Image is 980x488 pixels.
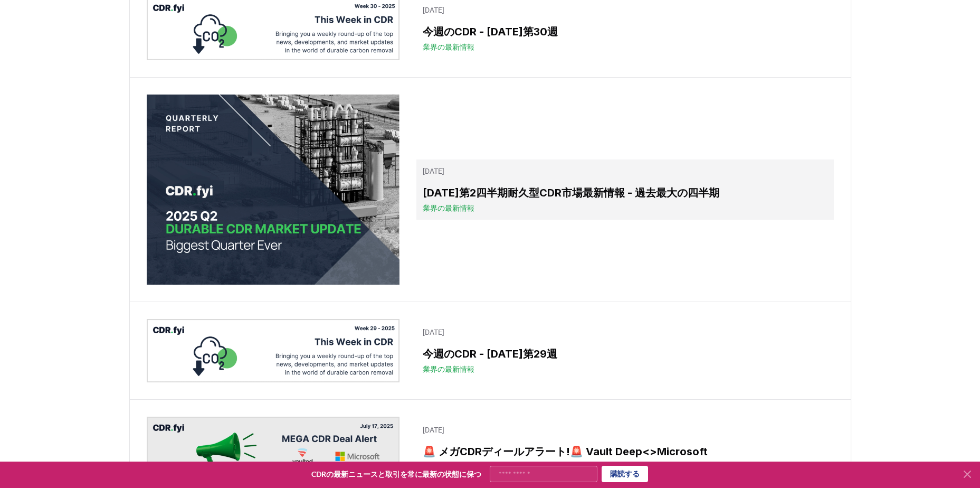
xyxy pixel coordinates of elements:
span: 業界の最新情報 [423,42,474,52]
p: [DATE] [423,166,827,176]
img: 2025 年第 2 四半期耐久 CDR 市場の最新情報 - 史上最大の四半期ブログ投稿画像 [147,95,400,285]
a: [DATE]今週のCDR - [DATE]第29週業界の最新情報 [416,321,833,381]
span: 業界の最新情報 [423,203,474,213]
h3: 今週のCDR - [DATE]第29週 [423,346,827,362]
p: [DATE] [423,5,827,15]
h3: [DATE]第2四半期耐久型CDR市場最新情報 - 過去最大の四半期 [423,185,827,201]
p: [DATE] [423,327,827,337]
img: 今週のCDR - 2025年第29週のブログ投稿画像 [147,319,400,382]
img: 🚨 メガCDRディールアラート!🚨 Vault Deep<>Microsoft ブログ投稿の画像 [147,417,400,480]
h3: 今週のCDR - [DATE]第30週 [423,24,827,40]
h3: 🚨 メガCDRディールアラート!🚨 Vault Deep<>Microsoft [423,444,827,459]
a: [DATE][DATE]第2四半期耐久型CDR市場最新情報 - 過去最大の四半期業界の最新情報 [416,159,833,220]
a: [DATE]🚨 メガCDRディールアラート!🚨 Vault Deep<>Microsoft取引[DEMOGRAPHIC_DATA] [416,418,833,478]
span: 業界の最新情報 [423,364,474,374]
p: [DATE] [423,425,827,435]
